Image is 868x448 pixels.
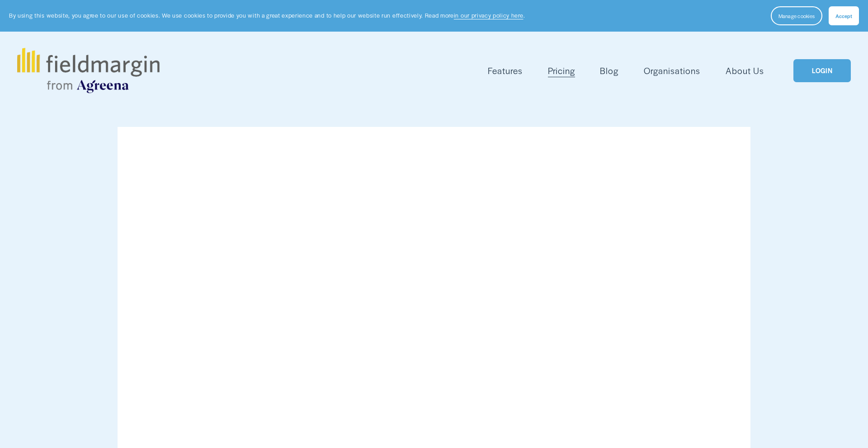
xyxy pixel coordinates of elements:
span: Manage cookies [778,12,815,19]
a: in our privacy policy here [454,11,524,19]
a: folder dropdown [488,63,523,78]
span: Features [488,64,523,77]
button: Manage cookies [771,6,822,25]
p: By using this website, you agree to our use of cookies. We use cookies to provide you with a grea... [9,11,525,20]
a: About Us [726,63,764,78]
img: fieldmargin.com [17,48,159,93]
button: Accept [829,6,859,25]
a: Organisations [644,63,700,78]
a: Pricing [548,63,575,78]
a: Blog [600,63,618,78]
a: LOGIN [793,59,850,82]
span: Accept [835,12,852,19]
